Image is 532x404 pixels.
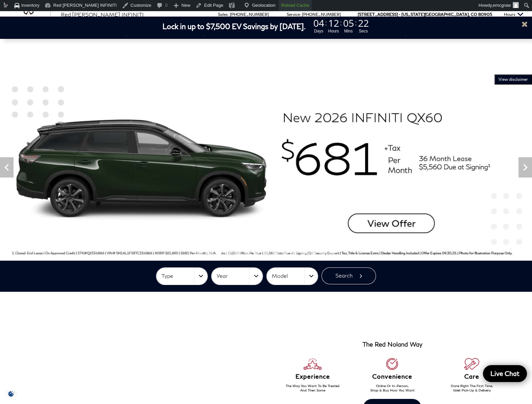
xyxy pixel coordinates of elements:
span: Go to slide 6 [244,248,250,255]
span: 04 [312,18,325,28]
span: Service [287,12,300,17]
span: Go to slide 11 [291,248,298,255]
span: : [340,18,342,28]
span: Days [312,28,325,34]
span: Go to slide 8 [263,248,269,255]
span: Go to slide 10 [282,248,288,255]
button: Search [322,267,376,284]
a: infiniti [17,9,51,20]
span: Go to slide 14 [319,248,326,255]
span: Go to slide 2 [206,248,213,255]
a: New [90,29,117,39]
span: VIEW DISCLAIMER [498,77,528,82]
span: Type [161,270,194,282]
span: Go to slide 1 [196,248,203,255]
div: Next [518,157,532,177]
a: About [420,29,449,39]
span: Secs [357,28,370,34]
span: : [355,18,357,28]
span: Go to slide 5 [234,248,241,255]
a: Research [350,29,384,39]
a: Ownership [384,29,420,39]
span: Model [272,270,304,282]
span: Go to slide 7 [253,248,260,255]
a: Specials [197,29,228,39]
h6: Care [432,373,512,380]
span: Mins [342,28,355,34]
img: Opt-Out Icon [3,390,19,397]
button: Type [156,268,207,285]
span: Sales [218,12,228,17]
span: 12 [327,18,340,28]
a: Finance [319,29,350,39]
span: Year [217,270,249,282]
span: Hours [327,28,340,34]
span: Go to slide 12 [301,248,307,255]
a: [PHONE_NUMBER] [230,12,269,17]
span: Online Or In-Person, Shop & Buy How You Want [370,384,414,392]
a: Pre-Owned [158,29,197,39]
a: [STREET_ADDRESS] • [US_STATE][GEOGRAPHIC_DATA], CO 80905 [358,12,492,17]
span: 05 [342,18,355,28]
h6: Experience [273,373,352,380]
span: : [300,12,301,17]
a: Red [PERSON_NAME] INFINITI [61,10,144,19]
button: Year [212,268,263,285]
span: 22 [357,18,370,28]
section: Click to Open Cookie Consent Modal [3,390,19,397]
button: Model [267,268,318,285]
span: Go to slide 9 [272,248,279,255]
span: Lock in up to $7,500 EV Savings by [DATE]. [162,22,306,30]
span: : [325,18,327,28]
span: The Way You Want To Be Treated And Then Some [286,384,339,392]
h6: Convenience [352,373,432,380]
span: Go to slide 13 [310,248,317,255]
h3: The Red Noland Way [362,341,422,348]
img: INFINITI [17,9,51,20]
a: Close [520,20,529,28]
span: Go to slide 4 [225,248,231,255]
span: Go to slide 15 [329,248,336,255]
a: Service & Parts [274,29,319,39]
span: Done Right The First Time, Valet Pick-Up & Delivery [451,384,493,392]
span: Go to slide 3 [215,248,222,255]
span: : [228,12,229,17]
a: Express Store [117,29,158,39]
span: Red [PERSON_NAME] INFINITI [61,11,144,18]
a: [PHONE_NUMBER] [302,12,341,17]
button: VIEW DISCLAIMER [494,74,532,85]
span: Live Chat [487,369,523,378]
a: Live Chat [483,365,527,382]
